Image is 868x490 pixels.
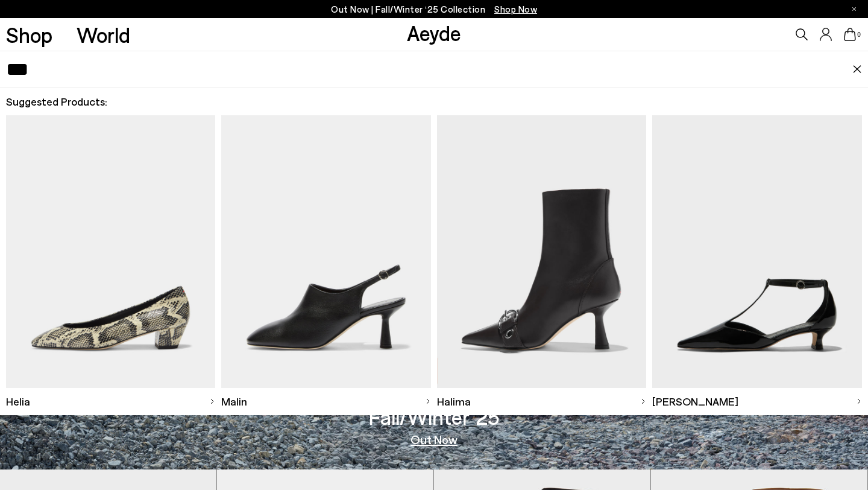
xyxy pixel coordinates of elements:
[494,4,537,14] span: Navigate to /collections/new-in
[221,388,431,415] a: Malin
[640,398,646,404] img: svg%3E
[844,28,856,41] a: 0
[652,388,862,415] a: [PERSON_NAME]
[6,394,30,409] span: Helia
[652,115,862,387] img: Descriptive text
[437,394,471,409] span: Halima
[6,24,52,45] a: Shop
[852,65,862,74] img: close.svg
[856,398,862,404] img: svg%3E
[6,388,216,415] a: Helia
[209,398,215,404] img: svg%3E
[77,24,130,45] a: World
[331,2,537,17] p: Out Now | Fall/Winter ‘25 Collection
[6,94,862,109] h2: Suggested Products:
[856,31,862,38] span: 0
[425,398,431,404] img: svg%3E
[407,20,461,45] a: Aeyde
[437,388,647,415] a: Halima
[652,394,738,409] span: [PERSON_NAME]
[410,433,458,445] a: Out Now
[221,115,431,387] img: Descriptive text
[221,394,247,409] span: Malin
[6,115,216,387] img: Descriptive text
[369,406,500,427] h3: Fall/Winter '25
[437,115,647,387] img: Descriptive text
